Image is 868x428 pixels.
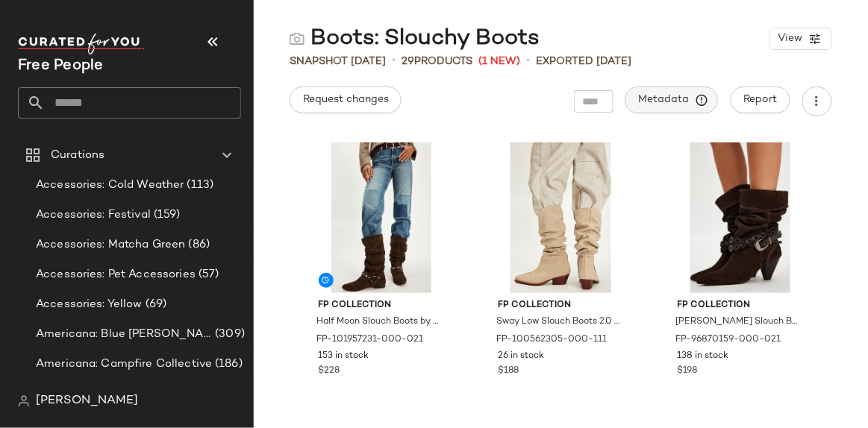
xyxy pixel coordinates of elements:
[778,33,803,45] span: View
[317,333,424,347] span: FP-101957231-000-021
[478,54,520,69] span: (1 New)
[678,350,729,363] span: 138 in stock
[212,326,245,343] span: (309)
[290,31,305,46] img: svg%3e
[18,58,104,74] span: Current Company Name
[536,54,631,69] p: Exported [DATE]
[402,56,414,67] span: 29
[290,24,540,54] div: Boots: Slouchy Boots
[731,86,790,113] button: Report
[319,299,445,312] span: FP Collection
[143,296,167,313] span: (69)
[317,315,443,329] span: Half Moon Slouch Boots by Free People in Brown, Size: US 6
[319,350,369,363] span: 153 in stock
[290,86,402,113] button: Request changes
[498,365,519,378] span: $188
[36,385,213,403] span: Americana: Country Line Festival
[196,266,219,283] span: (57)
[392,52,396,70] span: •
[498,350,544,363] span: 26 in stock
[36,236,186,254] span: Accessories: Matcha Green
[676,333,781,347] span: FP-96870159-000-021
[496,333,607,347] span: FP-100562305-000-111
[18,395,30,407] img: svg%3e
[498,299,624,312] span: FP Collection
[402,54,472,69] div: Products
[36,356,212,373] span: Americana: Campfire Collective
[36,326,212,343] span: Americana: Blue [PERSON_NAME] Baby
[625,86,719,113] button: Metadata
[496,315,622,329] span: Sway Low Slouch Boots 2.0 by Free People in Tan, Size: US 8
[678,299,804,312] span: FP Collection
[213,385,245,403] span: (270)
[678,365,698,378] span: $198
[51,147,104,164] span: Curations
[36,207,151,224] span: Accessories: Festival
[302,94,389,106] span: Request changes
[526,52,530,70] span: •
[186,236,210,254] span: (86)
[769,28,832,50] button: View
[486,142,636,293] img: 100562305_111_d
[319,365,340,378] span: $228
[36,177,184,194] span: Accessories: Cold Weather
[743,94,778,106] span: Report
[18,34,145,54] img: cfy_white_logo.C9jOOHJF.svg
[638,93,706,107] span: Metadata
[151,207,181,224] span: (159)
[36,266,196,283] span: Accessories: Pet Accessories
[307,142,457,293] img: 101957231_021_a
[184,177,214,194] span: (113)
[36,392,138,410] span: [PERSON_NAME]
[290,54,386,69] span: Snapshot [DATE]
[666,142,816,293] img: 96870159_021_c
[676,315,802,329] span: [PERSON_NAME] Slouch Boots by Free People in Brown, Size: US 7
[36,296,143,313] span: Accessories: Yellow
[212,356,243,373] span: (186)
